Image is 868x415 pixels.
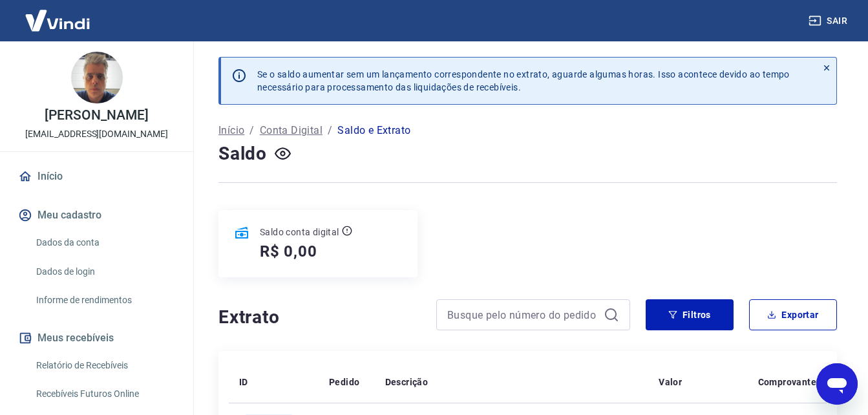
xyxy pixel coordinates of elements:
[329,376,359,388] p: Pedido
[45,109,148,122] p: [PERSON_NAME]
[659,376,682,388] p: Valor
[257,68,790,94] p: Se o saldo aumentar sem um lançamento correspondente no extrato, aguarde algumas horas. Isso acon...
[239,376,248,388] p: ID
[218,141,267,167] h4: Saldo
[31,287,178,314] a: Informe de rendimentos
[816,363,858,405] iframe: Botão para abrir a janela de mensagens
[260,241,317,262] h5: R$ 0,00
[328,123,332,138] p: /
[646,299,734,330] button: Filtros
[71,52,123,103] img: 97d0c327-30f2-43f6-89e6-8b2bc49c4ee8.jpeg
[447,305,598,325] input: Busque pelo número do pedido
[31,381,178,407] a: Recebíveis Futuros Online
[31,259,178,285] a: Dados de login
[758,376,816,388] p: Comprovante
[337,123,410,138] p: Saldo e Extrato
[31,352,178,379] a: Relatório de Recebíveis
[218,304,421,330] h4: Extrato
[218,123,244,138] a: Início
[31,229,178,256] a: Dados da conta
[249,123,254,138] p: /
[16,324,178,352] button: Meus recebíveis
[749,299,837,330] button: Exportar
[385,376,429,388] p: Descrição
[16,162,178,191] a: Início
[16,1,100,40] img: Vindi
[260,226,339,239] p: Saldo conta digital
[25,127,168,141] p: [EMAIL_ADDRESS][DOMAIN_NAME]
[260,123,323,138] a: Conta Digital
[16,201,178,229] button: Meu cadastro
[806,9,852,33] button: Sair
